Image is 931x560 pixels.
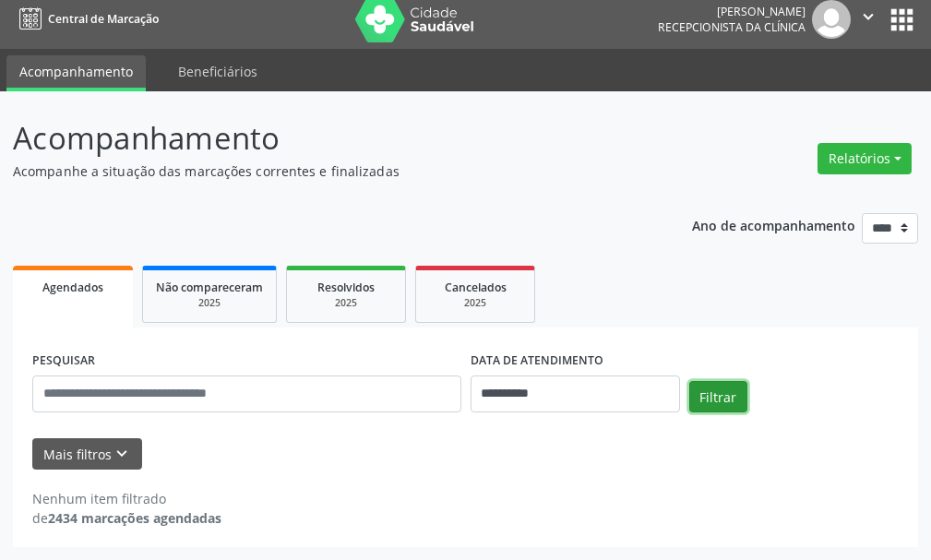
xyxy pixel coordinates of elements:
div: 2025 [429,296,521,310]
p: Ano de acompanhamento [692,213,855,236]
a: Acompanhamento [6,55,146,91]
strong: 2434 marcações agendadas [48,509,221,527]
span: Resolvidos [317,280,375,295]
i:  [858,6,878,27]
span: Agendados [42,280,103,295]
div: [PERSON_NAME] [658,4,806,19]
span: Central de Marcação [48,11,159,27]
button: apps [886,4,918,36]
span: Recepcionista da clínica [658,19,806,35]
label: PESQUISAR [32,347,95,375]
p: Acompanhamento [13,115,647,161]
div: 2025 [156,296,263,310]
button: Filtrar [689,381,747,412]
a: Central de Marcação [13,4,159,34]
p: Acompanhe a situação das marcações correntes e finalizadas [13,161,647,181]
span: Cancelados [445,280,507,295]
div: de [32,508,221,528]
span: Não compareceram [156,280,263,295]
i: keyboard_arrow_down [112,444,132,464]
button: Mais filtroskeyboard_arrow_down [32,438,142,471]
button: Relatórios [818,143,912,174]
label: DATA DE ATENDIMENTO [471,347,603,375]
div: Nenhum item filtrado [32,489,221,508]
div: 2025 [300,296,392,310]
a: Beneficiários [165,55,270,88]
